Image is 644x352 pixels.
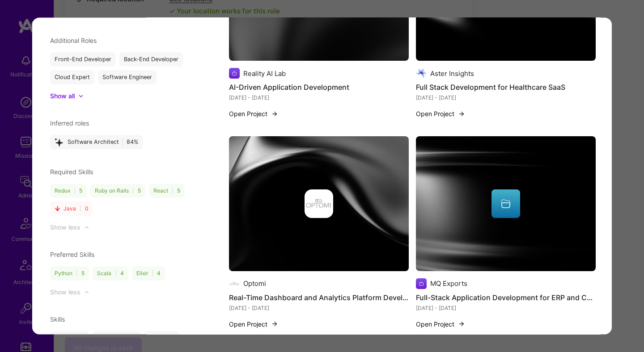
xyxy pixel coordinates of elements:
div: Show all [50,92,75,101]
button: Open Project [416,109,465,119]
span: | [132,188,134,195]
div: Software Engineer [98,71,157,85]
div: [DATE] - [DATE] [416,303,596,313]
div: Aster Insights [430,69,474,78]
div: Reality AI Lab [243,69,286,78]
div: Software Architect 84% [50,135,143,150]
i: icon Low [55,206,60,212]
span: Required Skills [50,168,93,176]
h4: Real-Time Dashboard and Analytics Platform Development [229,292,409,303]
img: arrow-right [271,321,278,328]
img: cover [416,137,596,272]
div: [DATE] - [DATE] [229,303,409,313]
button: Open Project [229,109,278,119]
div: [DATE] - [DATE] [416,93,596,103]
img: Company logo [229,68,240,79]
div: Redux 5 [50,184,87,198]
div: Back-End Developer [119,53,183,67]
div: React 5 [149,184,185,198]
button: Open Project [229,319,278,329]
img: cover [229,137,409,272]
img: Company logo [229,278,240,289]
div: Cloud Expert [50,71,94,85]
div: TypeScript 5 [93,331,141,346]
div: Optomi [243,279,266,289]
div: Elixir 4 [132,267,165,281]
div: Show less [50,223,80,232]
div: [DATE] - [DATE] [229,93,409,103]
span: Additional Roles [50,37,97,45]
span: Preferred Skills [50,251,94,259]
div: MQ Exports [430,279,467,289]
h4: Full Stack Development for Healthcare SaaS [416,82,596,93]
div: Scala 4 [93,267,128,281]
img: arrow-right [458,110,465,117]
div: modal [32,17,612,334]
img: Company logo [416,68,427,79]
div: Show less [50,288,80,297]
span: Inferred roles [50,120,89,127]
div: Java 0 [50,202,93,216]
div: Ruby on Rails 5 [90,184,145,198]
span: | [80,205,81,213]
div: Python 5 [50,267,89,281]
img: Company logo [305,190,333,218]
img: Company logo [416,278,427,289]
span: | [152,270,153,277]
span: Skills [50,316,65,323]
div: Front-End Developer [50,53,116,67]
img: arrow-right [271,110,278,117]
span: | [76,270,78,277]
h4: Full-Stack Application Development for ERP and CRM Systems [416,292,596,303]
span: | [172,188,174,195]
span: | [74,188,76,195]
span: | [115,270,117,277]
img: arrow-right [458,321,465,328]
div: Linux 5 [144,331,179,346]
h4: AI-Driven Application Development [229,82,409,93]
div: Django 5 [50,331,89,346]
i: icon StarsPurple [55,138,63,147]
button: Open Project [416,319,465,329]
